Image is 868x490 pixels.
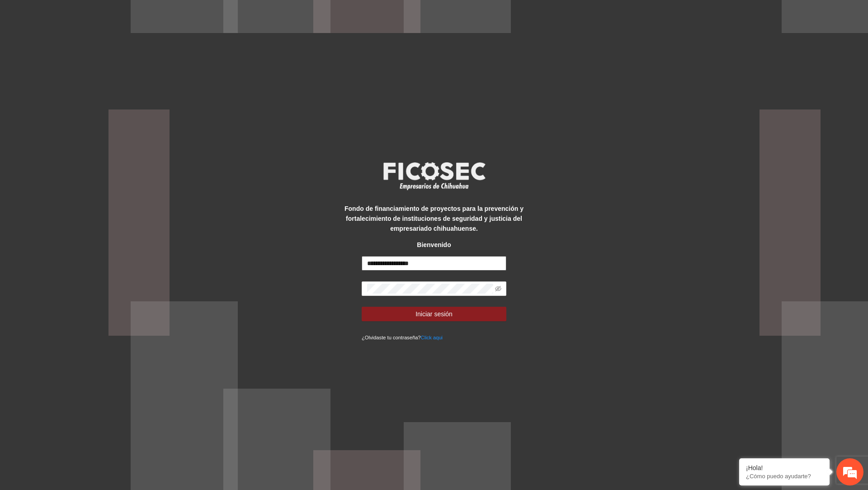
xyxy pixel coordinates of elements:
[362,307,506,321] button: Iniciar sesión
[377,159,491,193] img: logo
[415,309,453,319] span: Iniciar sesión
[417,241,451,248] strong: Bienvenido
[344,205,524,232] strong: Fondo de financiamiento de proyectos para la prevención y fortalecimiento de instituciones de seg...
[362,335,443,340] small: ¿Olvidaste tu contraseña?
[746,464,823,471] div: ¡Hola!
[495,285,501,292] span: eye-invisible
[746,473,823,480] p: ¿Cómo puedo ayudarte?
[421,335,443,340] a: Click aqui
